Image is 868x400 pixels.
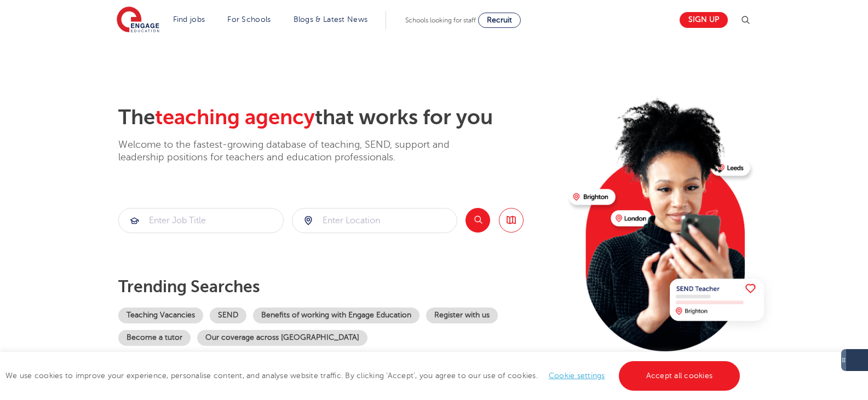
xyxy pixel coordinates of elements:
a: Our coverage across [GEOGRAPHIC_DATA] [197,330,367,346]
span: teaching agency [155,106,315,129]
a: SEND [210,308,246,323]
p: Trending searches [118,277,560,297]
div: Submit [292,208,457,233]
h2: The that works for you [118,105,560,130]
span: Schools looking for staff [405,16,476,24]
a: For Schools [227,15,271,24]
a: Blogs & Latest News [294,15,368,24]
a: Cookie settings [549,372,605,380]
a: Find jobs [173,15,205,24]
input: Submit [119,208,283,233]
a: Recruit [478,13,521,28]
a: Sign up [680,12,728,28]
span: Recruit [487,16,512,24]
a: Register with us [426,308,498,323]
span: We use cookies to improve your experience, personalise content, and analyse website traffic. By c... [5,372,743,380]
a: Teaching Vacancies [118,308,203,323]
a: Become a tutor [118,330,191,346]
div: Submit [118,208,284,233]
img: Engage Education [117,7,159,34]
button: Search [465,208,490,233]
a: Benefits of working with Engage Education [253,308,419,323]
input: Submit [292,208,457,233]
a: Accept all cookies [619,361,740,391]
p: Welcome to the fastest-growing database of teaching, SEND, support and leadership positions for t... [118,138,480,164]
